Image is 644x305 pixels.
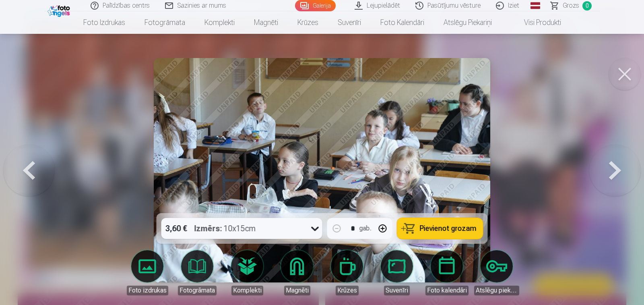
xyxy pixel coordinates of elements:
a: Foto izdrukas [125,250,170,295]
a: Magnēti [244,11,288,34]
a: Foto kalendāri [424,250,469,295]
a: Magnēti [275,250,320,295]
img: /fa1 [47,3,72,17]
div: gab. [359,224,372,233]
div: 3,60 € [161,218,191,239]
a: Komplekti [225,250,270,295]
button: Pievienot grozam [397,218,483,239]
a: Komplekti [195,11,244,34]
a: Atslēgu piekariņi [474,250,519,295]
div: Krūzes [336,286,359,295]
a: Visi produkti [502,11,571,34]
a: Fotogrāmata [135,11,195,34]
a: Foto izdrukas [74,11,135,34]
a: Atslēgu piekariņi [434,11,502,34]
div: Fotogrāmata [178,286,217,295]
a: Suvenīri [374,250,419,295]
a: Krūzes [324,250,369,295]
div: 10x15cm [194,218,256,239]
div: Foto kalendāri [425,286,469,295]
span: Pievienot grozam [420,225,477,232]
div: Suvenīri [384,286,410,295]
span: Grozs [563,1,579,10]
span: 0 [582,1,592,10]
strong: Izmērs : [194,223,222,234]
a: Fotogrāmata [175,250,220,295]
div: Foto izdrukas [127,286,168,295]
a: Suvenīri [328,11,371,34]
div: Atslēgu piekariņi [474,286,519,295]
div: Komplekti [231,286,263,295]
a: Foto kalendāri [371,11,434,34]
div: Magnēti [284,286,310,295]
a: Krūzes [288,11,328,34]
